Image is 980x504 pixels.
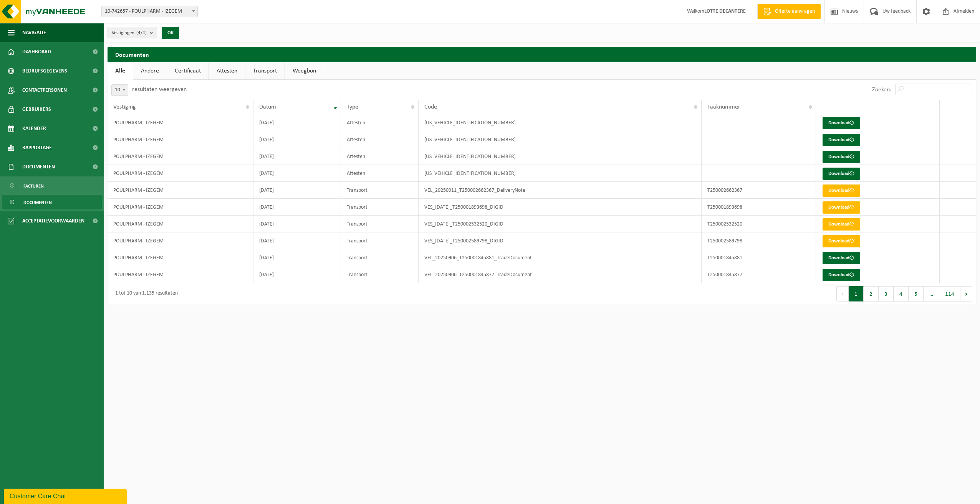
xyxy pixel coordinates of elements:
[22,61,67,81] span: Bedrijfsgegevens
[960,286,972,301] button: Next
[909,286,924,301] button: 5
[341,114,419,131] td: Attesten
[872,87,891,93] label: Zoeken:
[162,27,179,39] button: OK
[702,199,816,216] td: T250001893698
[702,232,816,249] td: T250002589798
[341,148,419,165] td: Attesten
[253,114,341,131] td: [DATE]
[702,216,816,232] td: T250002532520
[108,47,976,62] h2: Documenten
[341,249,419,266] td: Transport
[22,157,55,176] span: Documenten
[419,182,702,199] td: VEL_20250911_T250002662367_DeliveryNote
[823,151,860,163] a: Download
[101,6,198,17] span: 10-742657 - POULPHARM - IZEGEM
[939,286,960,301] button: 114
[419,199,702,216] td: VES_[DATE]_T250001893698_DIGID
[108,27,157,38] button: Vestigingen(4/4)
[136,30,147,35] count: (4/4)
[924,286,939,301] span: …
[253,266,341,283] td: [DATE]
[836,286,849,301] button: Previous
[108,232,253,249] td: POULPHARM - IZEGEM
[108,114,253,131] td: POULPHARM - IZEGEM
[253,165,341,182] td: [DATE]
[22,211,84,231] span: Acceptatievoorwaarden
[108,131,253,148] td: POULPHARM - IZEGEM
[419,131,702,148] td: [US_VEHICLE_IDENTIFICATION_NUMBER]
[245,62,285,80] a: Transport
[112,85,128,96] span: 10
[757,4,821,19] a: Offerte aanvragen
[22,42,51,61] span: Dashboard
[823,134,860,146] a: Download
[132,86,187,92] label: resultaten weergeven
[22,23,46,42] span: Navigatie
[341,165,419,182] td: Attesten
[823,235,860,247] a: Download
[22,119,46,138] span: Kalender
[823,184,860,197] a: Download
[341,182,419,199] td: Transport
[253,199,341,216] td: [DATE]
[341,131,419,148] td: Attesten
[707,104,740,110] span: Taaknummer
[702,182,816,199] td: T250002662367
[704,8,746,14] strong: LOTTE DECANTERE
[102,6,197,17] span: 10-742657 - POULPHARM - IZEGEM
[823,269,860,281] a: Download
[419,216,702,232] td: VES_[DATE]_T250002532520_DIGID
[823,218,860,231] a: Download
[823,252,860,264] a: Download
[108,148,253,165] td: POULPHARM - IZEGEM
[419,249,702,266] td: VEL_20250906_T250001845881_TradeDocument
[823,201,860,214] a: Download
[2,195,102,209] a: Documenten
[209,62,245,80] a: Attesten
[111,287,178,301] div: 1 tot 10 van 1,135 resultaten
[419,148,702,165] td: [US_VEHICLE_IDENTIFICATION_NUMBER]
[133,62,167,80] a: Andere
[2,178,102,193] a: Facturen
[23,195,52,210] span: Documenten
[702,266,816,283] td: T250001845877
[341,216,419,232] td: Transport
[773,8,817,15] span: Offerte aanvragen
[22,138,52,157] span: Rapportage
[419,114,702,131] td: [US_VEHICLE_IDENTIFICATION_NUMBER]
[823,117,860,129] a: Download
[253,249,341,266] td: [DATE]
[823,168,860,180] a: Download
[22,81,67,100] span: Contactpersonen
[341,266,419,283] td: Transport
[167,62,209,80] a: Certificaat
[424,104,437,110] span: Code
[108,165,253,182] td: POULPHARM - IZEGEM
[4,487,128,504] iframe: chat widget
[113,104,136,110] span: Vestiging
[108,199,253,216] td: POULPHARM - IZEGEM
[702,249,816,266] td: T250001845881
[894,286,909,301] button: 4
[341,232,419,249] td: Transport
[253,148,341,165] td: [DATE]
[253,232,341,249] td: [DATE]
[879,286,894,301] button: 3
[253,216,341,232] td: [DATE]
[111,84,128,96] span: 10
[108,216,253,232] td: POULPHARM - IZEGEM
[23,179,44,193] span: Facturen
[108,266,253,283] td: POULPHARM - IZEGEM
[419,266,702,283] td: VEL_20250906_T250001845877_TradeDocument
[108,182,253,199] td: POULPHARM - IZEGEM
[285,62,324,80] a: Weegbon
[259,104,276,110] span: Datum
[419,232,702,249] td: VES_[DATE]_T250002589798_DIGID
[849,286,864,301] button: 1
[22,100,51,119] span: Gebruikers
[253,131,341,148] td: [DATE]
[419,165,702,182] td: [US_VEHICLE_IDENTIFICATION_NUMBER]
[112,27,147,39] span: Vestigingen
